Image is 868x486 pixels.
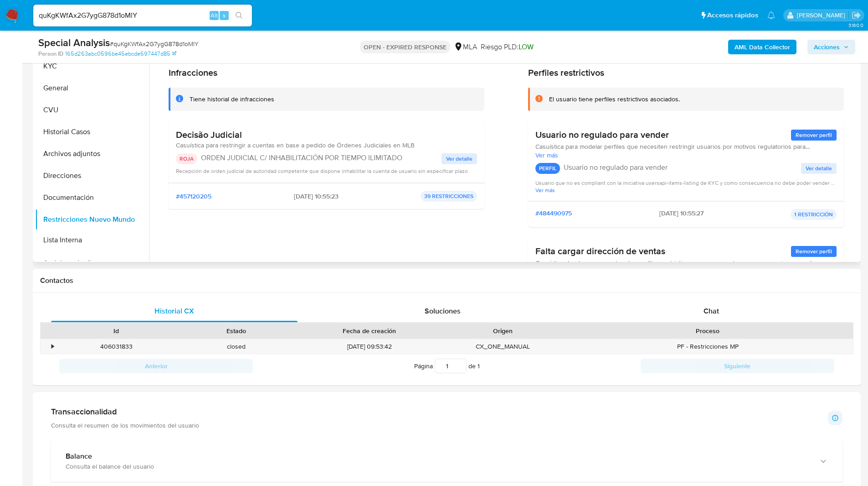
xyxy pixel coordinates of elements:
[478,361,480,371] span: 1
[704,306,719,316] span: Chat
[519,42,534,52] span: LOW
[707,10,758,20] span: Accesos rápidos
[35,77,149,99] button: General
[223,11,226,20] span: s
[360,41,450,53] p: OPEN - EXPIRED RESPONSE
[35,55,149,77] button: KYC
[848,21,863,29] span: 3.160.0
[35,165,149,187] button: Direcciones
[38,50,63,58] b: Person ID
[443,339,563,354] div: CX_ONE_MANUAL
[65,50,176,58] a: 165d263abc0596be45ebcde597447d85
[414,359,480,373] span: Página de
[63,326,170,335] div: Id
[183,326,290,335] div: Estado
[176,339,296,354] div: closed
[35,209,149,230] button: Restricciones Nuevo Mundo
[728,40,796,54] button: AML Data Collector
[230,9,248,22] button: search-icon
[303,326,437,335] div: Fecha de creación
[296,339,443,354] div: [DATE] 09:53:42
[40,276,853,285] h1: Contactos
[211,11,218,20] span: Alt
[734,40,790,54] b: AML Data Collector
[35,252,149,274] button: Anticipos de dinero
[852,10,861,20] a: Salir
[807,40,855,54] button: Acciones
[35,121,149,143] button: Historial Casos
[51,342,54,351] div: •
[641,359,834,373] button: Siguiente
[814,40,840,54] span: Acciones
[38,35,110,50] b: Special Analysis
[767,11,775,19] a: Notificaciones
[481,42,534,52] span: Riesgo PLD:
[154,306,194,316] span: Historial CX
[449,326,556,335] div: Origen
[35,99,149,121] button: CVU
[454,42,477,52] div: MLA
[569,326,847,335] div: Proceso
[59,359,253,373] button: Anterior
[56,339,176,354] div: 406031833
[33,10,252,21] input: Buscar usuario o caso...
[110,39,199,48] span: # quKgKWfAx2G7ygG878d1oMlY
[797,11,848,20] p: matiasagustin.white@mercadolibre.com
[425,306,461,316] span: Soluciones
[35,187,149,209] button: Documentación
[563,339,853,354] div: PF - Restricciones MP
[35,143,149,165] button: Archivos adjuntos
